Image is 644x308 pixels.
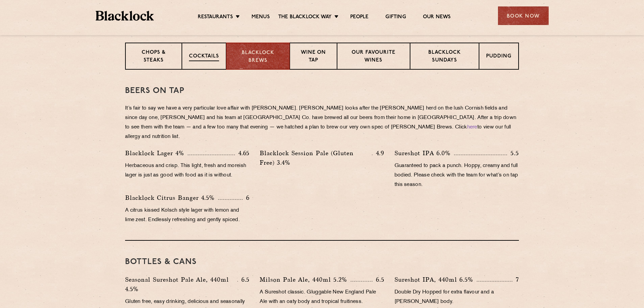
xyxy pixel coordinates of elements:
p: 7 [512,275,519,284]
div: Book Now [498,6,549,25]
a: Our News [423,14,451,21]
p: A Sureshot classic. Gluggable New England Pale Ale with an oaty body and tropical fruitiness. [260,288,384,307]
h3: Beers on tap [125,87,519,95]
p: 6.5 [373,275,384,284]
p: Guaranteed to pack a punch. Hoppy, creamy and full bodied. Please check with the team for what’s ... [395,161,519,190]
a: Menus [252,14,270,21]
p: Blacklock Session Pale (Gluten Free) 3.4% [260,148,372,167]
p: Blacklock Lager 4% [125,148,188,158]
a: People [350,14,368,21]
a: Gifting [385,14,406,21]
a: The Blacklock Way [278,14,332,21]
p: Double Dry Hopped for extra flavour and a [PERSON_NAME] body. [395,288,519,307]
p: Sureshot IPA 6.0% [395,148,454,158]
p: Seasonal Sureshot Pale Ale, 440ml 4.5% [125,275,237,294]
p: Cocktails [189,53,219,61]
p: 6 [243,193,249,202]
p: A citrus kissed Kolsch style lager with lemon and lime zest. Endlessly refreshing and gently spiced. [125,206,249,225]
p: 4.9 [373,149,384,158]
h3: BOTTLES & CANS [125,258,519,266]
p: 4.65 [235,149,249,158]
p: Sureshot IPA, 440ml 6.5% [395,275,477,284]
p: It’s fair to say we have a very particular love affair with [PERSON_NAME]. [PERSON_NAME] looks af... [125,104,519,142]
p: Herbaceous and crisp. This light, fresh and moreish lager is just as good with food as it is with... [125,161,249,180]
p: Chops & Steaks [133,49,175,65]
img: BL_Textured_Logo-footer-cropped.svg [96,11,154,21]
a: here [467,125,477,130]
p: Milson Pale Ale, 440ml 5.2% [260,275,351,284]
p: Wine on Tap [297,49,330,65]
p: 6.5 [238,275,250,284]
p: 5.5 [507,149,519,158]
p: Our favourite wines [344,49,403,65]
a: Restaurants [198,14,233,21]
p: Blacklock Sundays [417,49,472,65]
p: Pudding [486,53,511,61]
p: Blacklock Brews [233,49,283,65]
p: Blacklock Citrus Banger 4.5% [125,193,218,203]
